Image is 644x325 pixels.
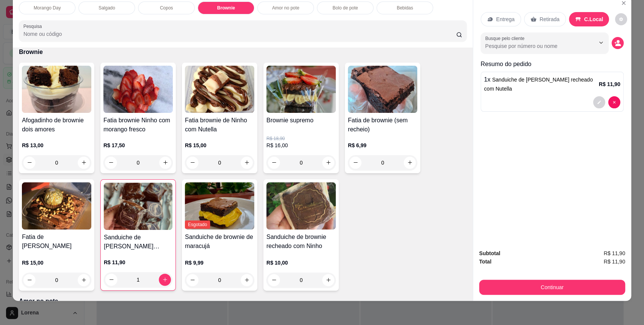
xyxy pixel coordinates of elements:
[479,280,625,295] button: Continuar
[241,157,253,169] button: increase-product-quantity
[104,183,172,230] img: product-image
[266,66,336,113] img: product-image
[479,250,500,256] strong: Subtotal
[539,15,559,23] p: Retirada
[186,274,198,286] button: decrease-product-quantity
[23,274,35,286] button: decrease-product-quantity
[22,66,91,113] img: product-image
[348,66,417,113] img: product-image
[22,259,91,266] p: R$ 15,00
[103,116,173,134] h4: Fatia brownie Ninho com morango fresco
[595,37,607,49] button: Show suggestions
[322,274,334,286] button: increase-product-quantity
[604,249,625,257] span: R$ 11,90
[266,182,336,230] img: product-image
[160,5,173,11] p: Copos
[266,116,336,125] h4: Brownie supremo
[103,66,173,113] img: product-image
[34,5,61,11] p: Morango Day
[78,157,90,169] button: increase-product-quantity
[22,233,91,251] h4: Fatia de [PERSON_NAME]
[615,13,627,25] button: decrease-product-quantity
[185,220,210,229] span: Esgotado
[485,42,583,50] input: Busque pelo cliente
[105,157,117,169] button: decrease-product-quantity
[266,136,336,142] p: R$ 18,90
[599,80,620,88] p: R$ 11,90
[584,15,603,23] p: C.Local
[484,77,593,92] span: Sanduiche de [PERSON_NAME] recheado com Nutella
[22,142,91,149] p: R$ 13,00
[185,66,254,113] img: product-image
[404,157,416,169] button: increase-product-quantity
[612,37,624,49] button: decrease-product-quantity
[496,15,515,23] p: Entrega
[485,35,527,42] label: Busque pelo cliente
[23,23,45,29] label: Pesquisa
[484,75,599,93] p: 1 x
[241,274,253,286] button: increase-product-quantity
[481,60,624,69] p: Resumo do pedido
[593,96,605,108] button: decrease-product-quantity
[22,182,91,230] img: product-image
[185,182,254,230] img: product-image
[103,142,173,149] p: R$ 17,50
[266,142,336,149] p: R$ 16,00
[159,274,171,286] button: increase-product-quantity
[266,259,336,266] p: R$ 10,00
[159,157,171,169] button: increase-product-quantity
[268,274,280,286] button: decrease-product-quantity
[23,30,456,38] input: Pesquisa
[348,116,417,134] h4: Fatia de brownie (sem recheio)
[19,48,467,57] p: Brownie
[604,257,625,266] span: R$ 11,90
[185,259,254,266] p: R$ 9,99
[322,157,334,169] button: increase-product-quantity
[272,5,299,11] p: Amor no pote
[186,157,198,169] button: decrease-product-quantity
[78,274,90,286] button: increase-product-quantity
[608,96,620,108] button: decrease-product-quantity
[332,5,358,11] p: Bolo de pote
[268,157,280,169] button: decrease-product-quantity
[105,274,117,286] button: decrease-product-quantity
[479,259,491,265] strong: Total
[185,233,254,251] h4: Sanduiche de brownie de maracujá
[397,5,413,11] p: Bebidas
[349,157,361,169] button: decrease-product-quantity
[348,142,417,149] p: R$ 6,99
[185,142,254,149] p: R$ 15,00
[23,157,35,169] button: decrease-product-quantity
[266,233,336,251] h4: Sanduiche de brownie recheado com Ninho
[104,233,172,251] h4: Sanduiche de [PERSON_NAME] recheado com Nutella
[185,116,254,134] h4: Fatia brownie de Ninho com Nutella
[217,5,235,11] p: Brownie
[98,5,115,11] p: Salgado
[22,116,91,134] h4: Afogadinho de brownie dois amores
[104,259,172,266] p: R$ 11,90
[19,297,467,306] p: Amor no pote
